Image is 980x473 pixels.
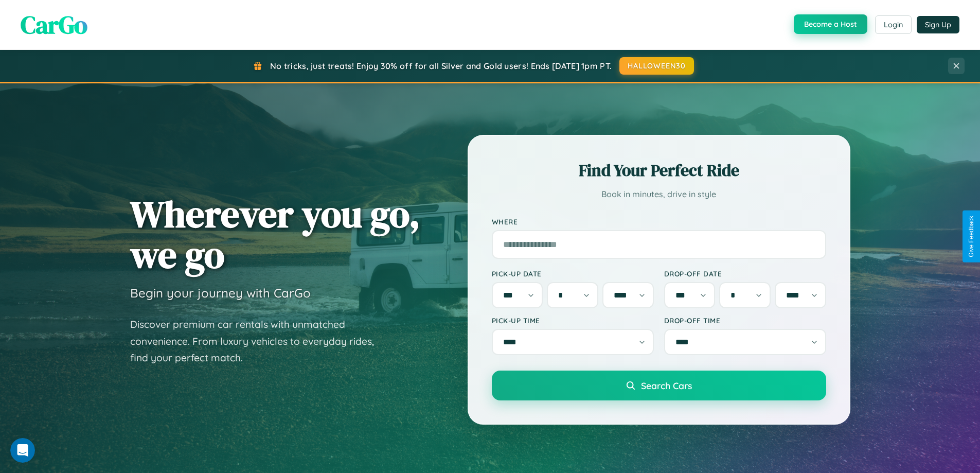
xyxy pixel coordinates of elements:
button: HALLOWEEN30 [619,57,694,75]
span: Search Cars [641,380,692,391]
label: Drop-off Time [664,316,826,325]
h1: Wherever you go, we go [130,194,420,275]
button: Login [875,15,912,34]
h2: Find Your Perfect Ride [492,159,826,182]
button: Search Cars [492,371,826,400]
iframe: Intercom live chat [10,438,35,463]
label: Drop-off Date [664,269,826,278]
span: CarGo [21,8,87,42]
div: Give Feedback [968,216,975,257]
span: No tricks, just treats! Enjoy 30% off for all Silver and Gold users! Ends [DATE] 1pm PT. [270,61,612,71]
button: Sign Up [917,16,959,33]
label: Where [492,217,826,226]
label: Pick-up Time [492,316,654,325]
p: Discover premium car rentals with unmatched convenience. From luxury vehicles to everyday rides, ... [130,316,387,366]
h3: Begin your journey with CarGo [130,285,311,301]
button: Become a Host [794,14,867,34]
p: Book in minutes, drive in style [492,187,826,202]
label: Pick-up Date [492,269,654,278]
